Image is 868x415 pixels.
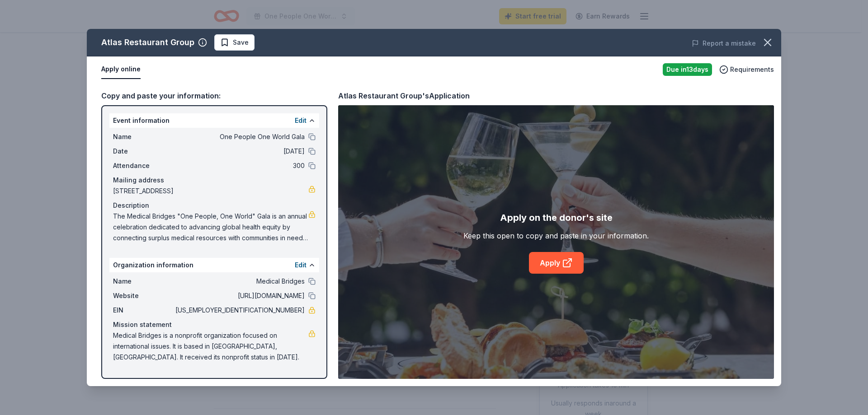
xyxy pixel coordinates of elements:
[113,276,174,287] span: Name
[529,252,584,274] a: Apply
[113,160,174,171] span: Attendance
[113,319,316,330] div: Mission statement
[663,63,712,76] div: Due in 13 days
[109,258,319,272] div: Organization information
[295,115,307,126] button: Edit
[500,210,613,225] div: Apply on the donor's site
[113,131,174,142] span: Name
[101,90,327,102] div: Copy and paste your information:
[463,230,649,241] div: Keep this open to copy and paste in your information.
[174,146,305,157] span: [DATE]
[692,38,756,49] button: Report a mistake
[113,211,308,243] span: The Medical Bridges "One People, One World" Gala is an annual celebration dedicated to advancing ...
[109,113,319,128] div: Event information
[101,35,194,50] div: Atlas Restaurant Group
[113,290,174,301] span: Website
[338,90,470,102] div: Atlas Restaurant Group's Application
[233,37,249,48] span: Save
[174,305,305,316] span: [US_EMPLOYER_IDENTIFICATION_NUMBER]
[214,34,255,51] button: Save
[174,131,305,142] span: One People One World Gala
[101,60,141,79] button: Apply online
[113,305,174,316] span: EIN
[719,64,774,75] button: Requirements
[730,64,774,75] span: Requirements
[295,260,307,270] button: Edit
[113,146,174,157] span: Date
[174,290,305,301] span: [URL][DOMAIN_NAME]
[113,200,316,211] div: Description
[113,330,308,363] span: Medical Bridges is a nonprofit organization focused on international issues. It is based in [GEOG...
[113,175,316,186] div: Mailing address
[174,160,305,171] span: 300
[113,186,308,196] span: [STREET_ADDRESS]
[174,276,305,287] span: Medical Bridges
